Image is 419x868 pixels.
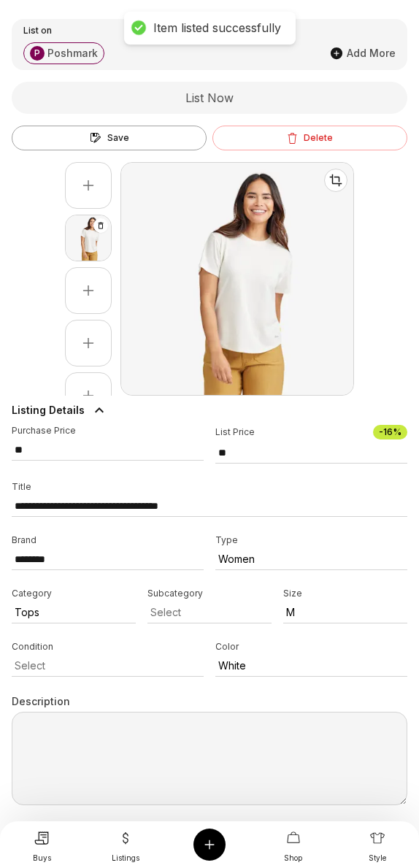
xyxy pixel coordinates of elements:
button: Select [12,656,204,677]
button: White [215,656,407,677]
button: Delete image [93,218,108,233]
span: List on [23,25,52,37]
p: Title [12,481,407,493]
p: Purchase Price [12,425,204,437]
p: Condition [12,641,204,653]
span: -16 % [373,425,407,439]
span: Delete [304,132,333,144]
div: List Now [12,89,407,107]
a: Buys [26,823,58,867]
span: Poshmark [47,46,98,61]
button: Add More [329,46,396,61]
a: Shop [277,823,310,867]
span: Listing Details [12,403,85,418]
button: Listing Details [12,396,407,425]
img: Main Product Image [121,163,353,395]
button: Select [147,602,272,623]
p: Type [215,534,407,546]
span: P [30,46,45,61]
span: Save [107,132,129,144]
button: List Now [12,82,407,114]
p: List Price [215,426,255,438]
div: Shop [284,853,302,864]
button: Women [215,549,407,570]
p: Size [283,588,407,599]
div: Listings [112,853,139,864]
div: Buys [33,853,51,864]
div: Style [369,853,386,864]
span: Add More [347,46,396,61]
button: Tops [12,602,136,623]
button: Delete [212,126,407,150]
div: Item listed successfully [153,20,281,36]
p: Category [12,588,136,599]
button: Save [12,126,207,150]
p: Brand [12,534,204,546]
p: Color [215,641,407,653]
a: Style [361,823,393,867]
button: M [283,602,407,623]
a: Listings [109,823,142,867]
p: Description [12,694,407,709]
p: Subcategory [147,588,272,599]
